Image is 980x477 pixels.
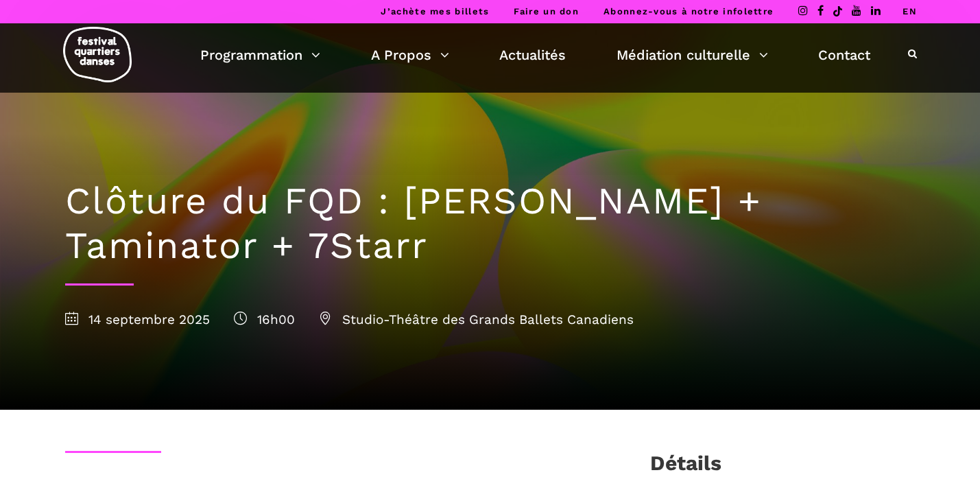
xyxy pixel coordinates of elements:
[200,43,320,67] a: Programmation
[63,27,132,82] img: logo-fqd-med
[65,179,916,268] h1: Clôture du FQD : [PERSON_NAME] + Taminator + 7Starr
[319,312,634,327] span: Studio-Théâtre des Grands Ballets Canadiens
[818,43,870,67] a: Contact
[514,6,579,16] a: Faire un don
[903,6,917,16] a: EN
[381,6,489,16] a: J’achète mes billets
[603,6,774,16] a: Abonnez-vous à notre infolettre
[234,312,295,327] span: 16h00
[617,43,768,67] a: Médiation culturelle
[499,43,566,67] a: Actualités
[371,43,449,67] a: A Propos
[65,312,210,327] span: 14 septembre 2025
